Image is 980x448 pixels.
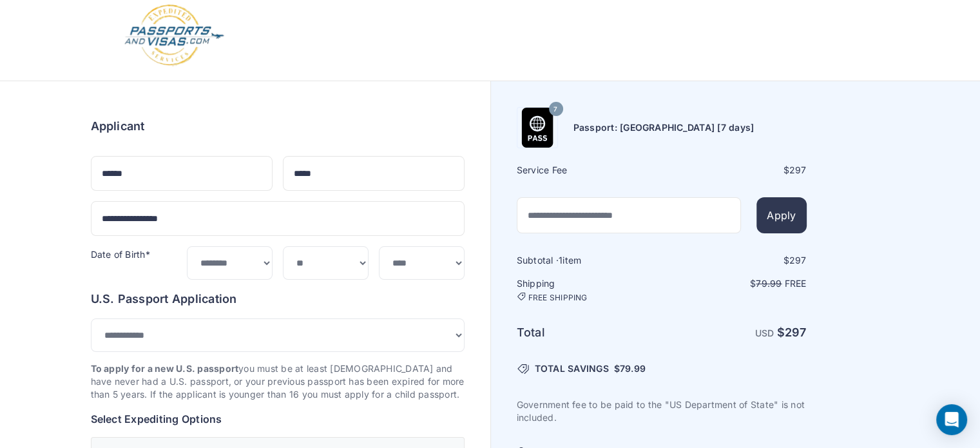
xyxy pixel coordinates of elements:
h6: Applicant [91,117,145,135]
span: 297 [789,255,807,266]
button: Apply [756,197,806,233]
span: Free [785,278,807,289]
span: $ [614,362,646,375]
span: TOTAL SAVINGS [535,362,609,375]
div: Open Intercom Messenger [936,404,967,435]
span: FREE SHIPPING [528,293,588,303]
h6: Total [517,324,660,342]
h6: Shipping [517,277,660,303]
strong: $ [777,326,807,339]
h6: Passport: [GEOGRAPHIC_DATA] [7 days] [573,121,754,134]
img: Logo [123,4,226,68]
h6: Select Expediting Options [91,411,465,427]
strong: To apply for a new U.S. passport [91,363,239,374]
span: 297 [785,326,807,339]
div: $ [663,164,807,177]
span: 79.99 [620,363,646,374]
span: 7 [553,101,557,118]
h6: U.S. Passport Application [91,290,465,308]
label: Date of Birth* [91,249,150,260]
span: 297 [789,164,807,175]
p: you must be at least [DEMOGRAPHIC_DATA] and have never had a U.S. passport, or your previous pass... [91,362,465,401]
p: Government fee to be paid to the "US Department of State" is not included. [517,398,807,424]
h6: Service Fee [517,164,660,177]
div: $ [663,254,807,267]
p: $ [663,277,807,290]
span: 79.99 [756,278,782,289]
h6: Subtotal · item [517,254,660,267]
img: Product Name [517,108,557,148]
span: 1 [559,255,562,266]
span: USD [755,327,774,338]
